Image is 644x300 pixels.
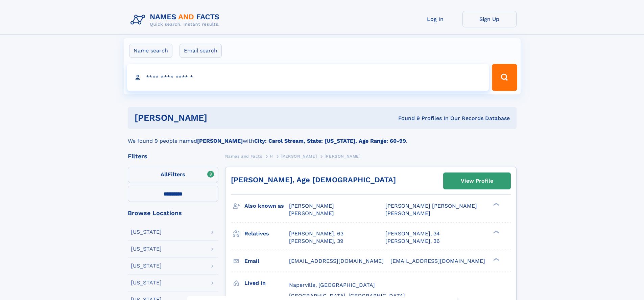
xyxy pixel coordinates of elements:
[289,293,405,299] span: [GEOGRAPHIC_DATA], [GEOGRAPHIC_DATA]
[231,176,396,184] a: [PERSON_NAME], Age [DEMOGRAPHIC_DATA]
[390,258,485,264] span: [EMAIL_ADDRESS][DOMAIN_NAME]
[244,200,289,212] h3: Also known as
[135,114,303,122] h1: [PERSON_NAME]
[289,282,375,288] span: Naperville, [GEOGRAPHIC_DATA]
[385,210,430,216] span: [PERSON_NAME]
[289,230,343,237] a: [PERSON_NAME], 63
[385,230,440,237] a: [PERSON_NAME], 34
[303,115,510,122] div: Found 9 Profiles In Our Records Database
[244,255,289,267] h3: Email
[128,11,225,29] img: Logo Names and Facts
[270,154,273,159] span: H
[161,171,168,178] span: All
[128,153,218,159] div: Filters
[128,210,218,216] div: Browse Locations
[492,64,517,91] button: Search Button
[180,44,222,58] label: Email search
[197,138,243,144] b: [PERSON_NAME]
[131,246,162,252] div: [US_STATE]
[289,258,384,264] span: [EMAIL_ADDRESS][DOMAIN_NAME]
[385,203,477,209] span: [PERSON_NAME] [PERSON_NAME]
[289,237,343,245] a: [PERSON_NAME], 39
[281,152,317,160] a: [PERSON_NAME]
[131,229,162,235] div: [US_STATE]
[325,154,361,159] span: [PERSON_NAME]
[444,173,510,189] a: View Profile
[385,237,440,245] a: [PERSON_NAME], 36
[131,263,162,269] div: [US_STATE]
[244,277,289,289] h3: Lived in
[281,154,317,159] span: [PERSON_NAME]
[254,138,406,144] b: City: Carol Stream, State: [US_STATE], Age Range: 60-99
[461,173,493,189] div: View Profile
[492,257,500,261] div: ❯
[492,202,500,207] div: ❯
[129,44,172,58] label: Name search
[408,11,462,27] a: Log In
[128,167,218,183] label: Filters
[462,11,517,27] a: Sign Up
[128,129,517,145] div: We found 9 people named with .
[127,64,489,91] input: search input
[131,280,162,285] div: [US_STATE]
[289,210,334,216] span: [PERSON_NAME]
[270,152,273,160] a: H
[225,152,262,160] a: Names and Facts
[289,203,334,209] span: [PERSON_NAME]
[492,230,500,234] div: ❯
[244,228,289,239] h3: Relatives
